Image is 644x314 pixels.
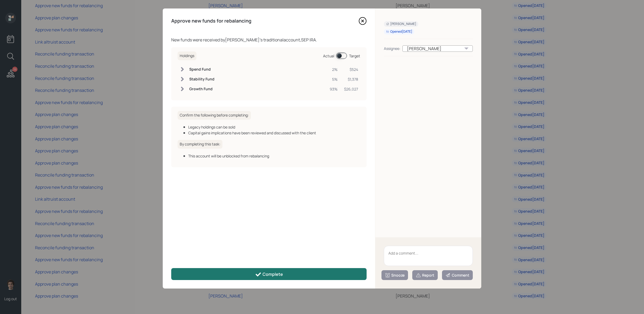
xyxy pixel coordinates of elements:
[412,270,438,280] button: Report
[330,86,338,92] div: 93%
[178,111,251,120] h6: Confirm the following before completing:
[178,51,196,60] h6: Holdings
[330,67,338,72] div: 2%
[330,76,338,82] div: 5%
[344,76,358,82] div: $1,378
[402,45,473,52] div: [PERSON_NAME]
[188,130,360,136] div: Capital gains implications have been reviewed and discussed with the client
[255,271,283,278] div: Complete
[171,268,367,280] button: Complete
[416,273,434,278] div: Report
[189,87,214,91] h6: Growth Fund
[171,18,251,24] h4: Approve new funds for rebalancing
[349,53,360,59] div: Target
[178,140,222,149] h6: By completing this task:
[381,270,408,280] button: Snooze
[189,77,214,81] h6: Stability Fund
[323,53,334,59] div: Actual
[442,270,473,280] button: Comment
[344,86,358,92] div: $26,027
[386,22,416,26] div: [PERSON_NAME]
[171,37,367,43] div: New funds were received by [PERSON_NAME] 's traditional account, SEP IRA .
[445,273,469,278] div: Comment
[385,273,405,278] div: Snooze
[189,67,214,72] h6: Spend Fund
[344,67,358,72] div: $524
[188,124,360,130] div: Legacy holdings can be sold
[386,29,412,34] div: Opened [DATE]
[188,153,360,159] div: This account will be unblocked from rebalancing
[384,46,400,51] div: Assignee:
